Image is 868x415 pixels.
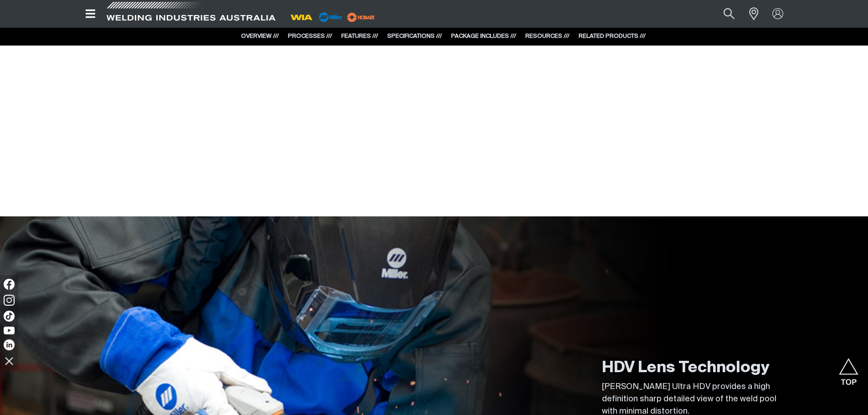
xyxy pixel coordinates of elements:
[4,279,15,290] img: Facebook
[838,358,859,379] button: Scroll to top
[579,33,646,39] a: RELATED PRODUCTS ///
[714,4,745,24] button: Search products
[451,33,516,39] a: PACKAGE INCLUDES ///
[702,4,744,24] input: Product name or item number...
[341,33,378,39] a: FEATURES ///
[387,33,442,39] a: SPECIFICATIONS ///
[344,14,378,20] a: miller
[288,33,332,39] a: PROCESSES ///
[4,339,15,350] img: LinkedIn
[344,10,378,24] img: miller
[4,295,15,306] img: Instagram
[525,33,570,39] a: RESOURCES ///
[4,311,15,322] img: TikTok
[4,327,15,334] img: YouTube
[241,33,279,39] a: OVERVIEW ///
[602,360,770,376] strong: HDV Lens Technology
[1,353,17,369] img: hide socials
